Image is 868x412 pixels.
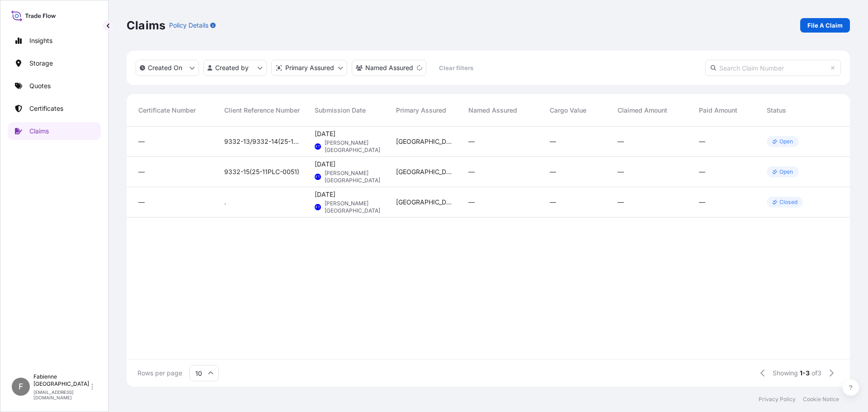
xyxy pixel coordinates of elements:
span: — [468,137,475,146]
p: Claims [127,18,165,33]
span: Client Reference Number [224,106,300,115]
p: Primary Assured [285,63,334,72]
span: 9332-13/9332-14(25-11PLC-0051) [224,137,300,146]
span: — [699,198,705,207]
p: Clear filters [439,63,473,72]
span: Paid Amount [699,106,737,115]
span: 9332-15(25-11PLC-0051) [224,167,299,176]
span: — [468,167,475,176]
span: Rows per page [137,369,182,378]
span: — [550,198,556,207]
span: — [618,198,624,207]
span: — [138,167,145,176]
span: Claimed Amount [618,106,667,115]
a: Quotes [8,77,101,95]
span: — [618,137,624,146]
a: Claims [8,122,101,140]
span: Primary Assured [396,106,446,115]
p: Closed [779,199,797,206]
span: [PERSON_NAME][GEOGRAPHIC_DATA] [325,139,382,154]
span: [DATE] [315,160,335,169]
button: createdBy Filter options [203,60,267,76]
p: Open [779,168,793,175]
span: [DATE] [315,190,335,199]
span: F [19,382,24,391]
span: 1-3 [800,369,810,378]
a: Privacy Policy [759,396,796,403]
button: Clear filters [431,61,481,75]
a: Storage [8,54,101,72]
span: — [550,167,556,176]
a: Insights [8,32,101,50]
span: [GEOGRAPHIC_DATA] [396,198,454,207]
span: — [138,137,145,146]
span: [GEOGRAPHIC_DATA] [396,137,454,146]
span: [DATE] [315,129,335,138]
span: — [468,198,475,207]
p: Claims [29,127,49,136]
span: — [699,137,705,146]
span: Named Assured [468,106,517,115]
span: FT [316,142,320,151]
button: cargoOwner Filter options [352,60,426,76]
button: createdOn Filter options [136,60,199,76]
p: Open [779,138,793,145]
span: — [550,137,556,146]
p: File A Claim [807,21,843,30]
span: [GEOGRAPHIC_DATA] [396,167,454,176]
p: Insights [29,36,52,45]
span: . [224,198,226,207]
span: FT [316,203,320,212]
span: of 3 [811,369,821,378]
button: distributor Filter options [271,60,347,76]
span: — [618,167,624,176]
p: Certificates [29,104,63,113]
span: FT [316,172,320,181]
span: Cargo Value [550,106,586,115]
p: Named Assured [365,63,413,72]
span: Status [767,106,786,115]
span: — [138,198,145,207]
a: Cookie Notice [803,396,839,403]
span: Certificate Number [138,106,196,115]
p: Policy Details [169,21,208,30]
span: — [699,167,705,176]
p: Storage [29,59,53,68]
p: [EMAIL_ADDRESS][DOMAIN_NAME] [33,389,90,400]
span: [PERSON_NAME][GEOGRAPHIC_DATA] [325,170,382,184]
a: File A Claim [800,18,850,33]
p: Created by [215,63,249,72]
input: Search Claim Number [705,60,841,76]
p: Created On [148,63,182,72]
span: Submission Date [315,106,366,115]
span: Showing [773,369,798,378]
a: Certificates [8,99,101,118]
p: Fabienne [GEOGRAPHIC_DATA] [33,373,90,388]
p: Quotes [29,81,51,90]
span: [PERSON_NAME][GEOGRAPHIC_DATA] [325,200,382,214]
